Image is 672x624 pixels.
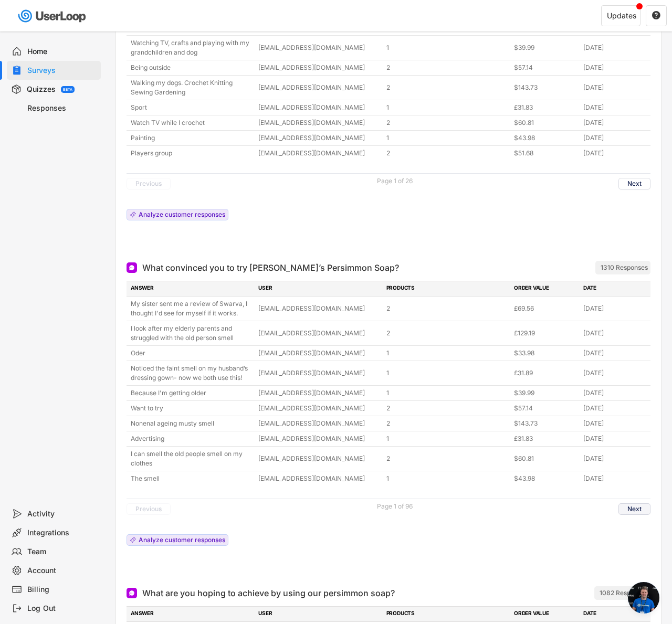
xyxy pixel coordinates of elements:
div: 2 [386,404,508,413]
button: Next [618,178,650,189]
div: 1 [386,368,508,378]
div: $60.81 [514,118,577,128]
div: Open chat [628,582,659,614]
div: [DATE] [583,368,646,378]
div: Sport [131,103,252,112]
div: My sister sent me a review of Swarva, I thought I'd see for myself if it works. [131,299,252,318]
div: [EMAIL_ADDRESS][DOMAIN_NAME] [258,83,380,92]
div: I look after my elderly parents and struggled with the old person smell [131,324,252,343]
div: I can smell the old people smell on my clothes [131,449,252,468]
div: 2 [386,329,508,338]
div: 2 [386,304,508,313]
div: 1 [386,348,508,358]
div: [DATE] [583,83,646,92]
div: [DATE] [583,348,646,358]
div: Nonenal ageing musty smell [131,419,252,428]
div: Advertising [131,434,252,443]
button:  [652,11,661,20]
img: Open Ended [129,265,135,271]
div: $60.81 [514,454,577,463]
div: ANSWER [131,284,252,293]
div: 1310 Responses [601,263,648,272]
div: 2 [386,63,508,72]
div: 1082 Responses [600,589,648,597]
div: 1 [386,434,508,443]
div: DATE [583,609,646,619]
div: $57.14 [514,63,577,72]
div: Watching TV, crafts and playing with my grandchildren and dog [131,38,252,57]
div: The smell [131,474,252,483]
div: Want to try [131,404,252,413]
div: 1 [386,43,508,52]
div: [DATE] [583,388,646,398]
div: £69.56 [514,304,577,313]
div: [EMAIL_ADDRESS][DOMAIN_NAME] [258,368,380,378]
div: [EMAIL_ADDRESS][DOMAIN_NAME] [258,118,380,128]
text:  [652,10,660,20]
div: [EMAIL_ADDRESS][DOMAIN_NAME] [258,304,380,313]
div: Page 1 of 26 [377,178,413,184]
div: Analyze customer responses [139,211,225,218]
div: $43.98 [514,474,577,483]
div: [EMAIL_ADDRESS][DOMAIN_NAME] [258,43,380,52]
div: ORDER VALUE [514,609,577,619]
div: £31.89 [514,368,577,378]
div: [EMAIL_ADDRESS][DOMAIN_NAME] [258,63,380,72]
div: [EMAIL_ADDRESS][DOMAIN_NAME] [258,348,380,358]
div: 2 [386,149,508,158]
div: 2 [386,118,508,128]
div: Responses [27,103,97,113]
div: Integrations [27,528,97,538]
div: [DATE] [583,43,646,52]
div: $143.73 [514,83,577,92]
div: Surveys [27,66,97,76]
div: [EMAIL_ADDRESS][DOMAIN_NAME] [258,329,380,338]
div: [DATE] [583,329,646,338]
img: Open Ended [129,590,135,596]
div: $39.99 [514,388,577,398]
div: What are you hoping to achieve by using our persimmon soap? [142,587,395,599]
div: Account [27,566,97,576]
div: Being outside [131,63,252,72]
button: Previous [127,178,171,189]
div: Page 1 of 96 [377,503,413,510]
div: $51.68 [514,149,577,158]
div: $39.99 [514,43,577,52]
div: [EMAIL_ADDRESS][DOMAIN_NAME] [258,474,380,483]
div: [DATE] [583,304,646,313]
div: ORDER VALUE [514,284,577,293]
div: Analyze customer responses [139,537,225,543]
div: ANSWER [131,609,252,619]
div: PRODUCTS [386,609,508,619]
div: [DATE] [583,419,646,428]
div: [DATE] [583,133,646,143]
div: [EMAIL_ADDRESS][DOMAIN_NAME] [258,149,380,158]
div: [DATE] [583,454,646,463]
div: 1 [386,388,508,398]
div: Watch TV while I crochet [131,118,252,128]
button: Previous [127,503,171,515]
div: USER [258,609,380,619]
div: Painting [131,133,252,143]
div: $43.98 [514,133,577,143]
div: Updates [607,12,636,19]
div: Log Out [27,604,97,614]
div: £31.83 [514,103,577,112]
div: Team [27,547,97,557]
div: $143.73 [514,419,577,428]
div: DATE [583,284,646,293]
div: Activity [27,509,97,519]
div: Players group [131,149,252,158]
div: [EMAIL_ADDRESS][DOMAIN_NAME] [258,454,380,463]
div: [DATE] [583,149,646,158]
div: Noticed the faint smell on my husband’s dressing gown- now we both use this! [131,364,252,383]
div: 2 [386,83,508,92]
div: 2 [386,419,508,428]
div: 1 [386,103,508,112]
div: [DATE] [583,63,646,72]
div: $33.98 [514,348,577,358]
div: 2 [386,454,508,463]
div: PRODUCTS [386,284,508,293]
div: [DATE] [583,434,646,443]
button: Next [618,503,650,515]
